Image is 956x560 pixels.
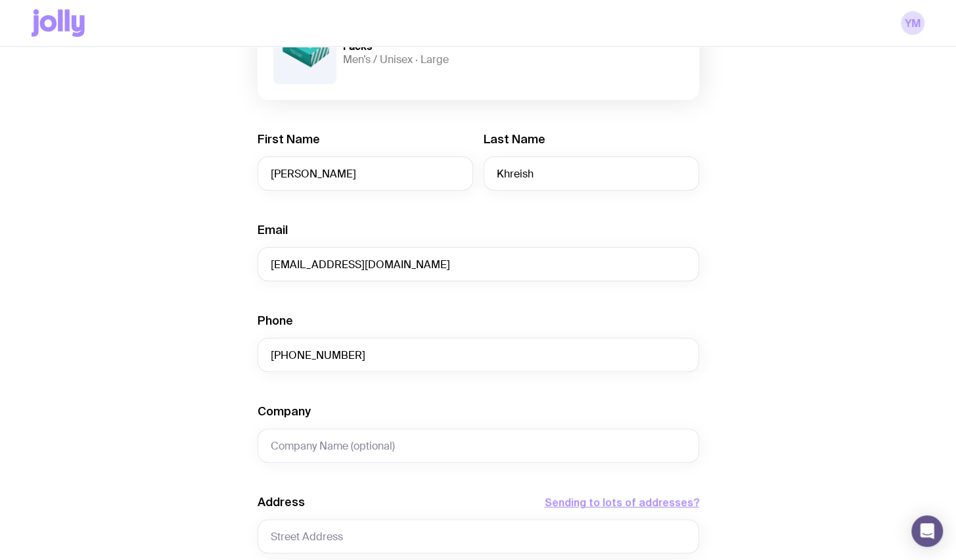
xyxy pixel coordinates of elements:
[258,222,288,238] label: Email
[545,494,699,510] button: Sending to lots of addresses?
[258,404,311,419] label: Company
[258,247,699,281] input: employee@company.com
[258,313,293,329] label: Phone
[258,429,699,463] input: Company Name (optional)
[258,519,699,553] input: Street Address
[343,53,470,66] h5: Men’s / Unisex · Large
[258,131,320,147] label: First Name
[901,11,924,35] a: YM
[911,515,943,547] div: Open Intercom Messenger
[484,156,699,191] input: Last Name
[484,131,545,147] label: Last Name
[258,156,473,191] input: First Name
[258,338,699,372] input: 0400 123 456
[258,494,305,510] label: Address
